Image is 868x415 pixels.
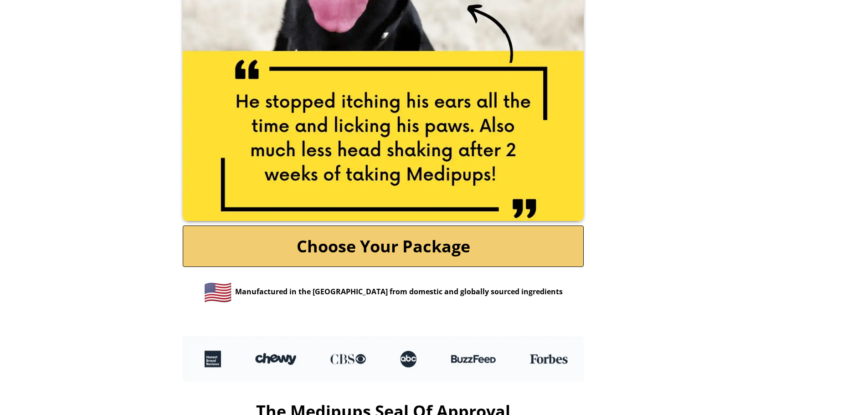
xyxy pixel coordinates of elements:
span: Manufactured in the [GEOGRAPHIC_DATA] from domestic and globally sourced ingredients [235,287,563,297]
img: Dog [183,336,584,382]
a: Choose Your Package [183,225,584,267]
span: 🇺🇸 [204,276,232,307]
